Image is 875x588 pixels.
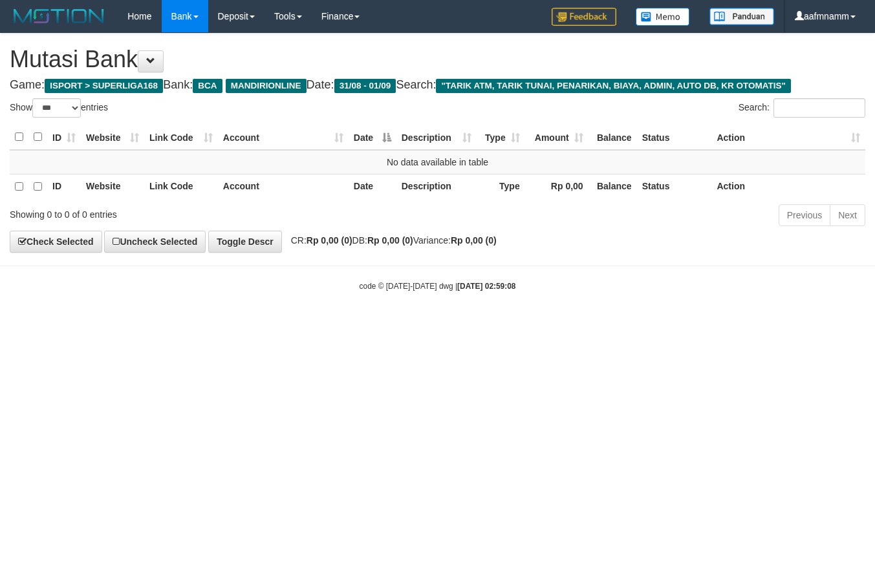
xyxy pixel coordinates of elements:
th: Link Code: activate to sort column ascending [144,125,218,150]
strong: Rp 0,00 (0) [451,235,497,246]
th: Link Code [144,174,218,199]
img: Feedback.jpg [552,8,616,26]
h1: Mutasi Bank [10,47,865,72]
span: "TARIK ATM, TARIK TUNAI, PENARIKAN, BIAYA, ADMIN, AUTO DB, KR OTOMATIS" [436,79,791,93]
th: Date [349,174,396,199]
th: ID: activate to sort column ascending [47,125,81,150]
th: Amount: activate to sort column ascending [525,125,589,150]
a: Previous [779,204,830,226]
span: MANDIRIONLINE [226,79,307,93]
th: Type: activate to sort column ascending [477,125,525,150]
strong: Rp 0,00 (0) [367,235,413,246]
a: Check Selected [10,231,102,253]
th: Balance [589,125,637,150]
label: Search: [739,98,865,118]
th: ID [47,174,81,199]
span: BCA [193,79,222,93]
th: Balance [589,174,637,199]
th: Description: activate to sort column ascending [396,125,477,150]
th: Action [711,174,865,199]
th: Action: activate to sort column ascending [711,125,865,150]
select: Showentries [32,98,81,118]
th: Type [477,174,525,199]
th: Account: activate to sort column ascending [218,125,349,150]
input: Search: [773,98,865,118]
span: CR: DB: Variance: [285,235,497,246]
a: Toggle Descr [208,231,282,253]
th: Status [637,125,712,150]
div: Showing 0 to 0 of 0 entries [10,203,355,221]
strong: [DATE] 02:59:08 [457,282,515,291]
th: Rp 0,00 [525,174,589,199]
img: Button%20Memo.svg [636,8,690,26]
img: panduan.png [709,8,774,25]
td: No data available in table [10,150,865,174]
a: Next [830,204,865,226]
th: Account [218,174,349,199]
th: Description [396,174,477,199]
th: Date: activate to sort column descending [349,125,396,150]
small: code © [DATE]-[DATE] dwg | [360,282,516,291]
a: Uncheck Selected [104,231,206,253]
span: ISPORT > SUPERLIGA168 [45,79,163,93]
th: Website: activate to sort column ascending [81,125,144,150]
h4: Game: Bank: Date: Search: [10,79,865,92]
th: Status [637,174,712,199]
th: Website [81,174,144,199]
span: 31/08 - 01/09 [334,79,396,93]
img: MOTION_logo.png [10,6,108,26]
strong: Rp 0,00 (0) [307,235,352,246]
label: Show entries [10,98,108,118]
